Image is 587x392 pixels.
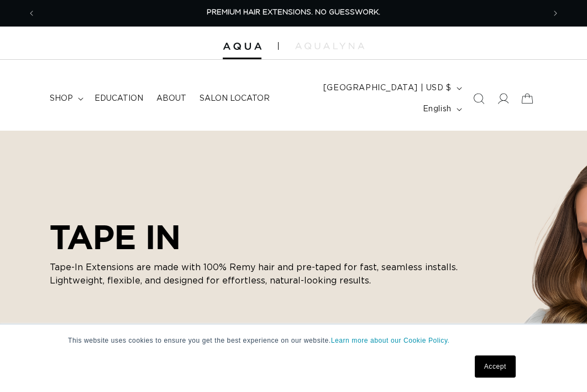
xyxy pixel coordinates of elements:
p: Tape-In Extensions are made with 100% Remy hair and pre-taped for fast, seamless installs. Lightw... [50,261,470,287]
a: Learn more about our Cookie Policy. [331,337,450,344]
img: Aqua Hair Extensions [223,43,261,50]
span: Salon Locator [200,94,270,104]
span: Education [95,94,143,104]
span: [GEOGRAPHIC_DATA] | USD $ [323,82,452,94]
span: PREMIUM HAIR EXTENSIONS. NO GUESSWORK. [207,9,380,16]
span: shop [50,94,73,104]
button: English [416,99,467,120]
button: [GEOGRAPHIC_DATA] | USD $ [317,78,467,99]
button: Next announcement [543,3,568,24]
summary: shop [43,87,88,110]
a: About [150,87,193,110]
button: Previous announcement [19,3,44,24]
h2: TAPE IN [50,218,470,256]
a: Accept [475,355,516,378]
p: This website uses cookies to ensure you get the best experience on our website. [68,336,519,345]
span: English [423,104,452,115]
a: Education [88,87,150,110]
a: Salon Locator [193,87,276,110]
img: aqualyna.com [295,43,364,49]
summary: Search [467,86,491,111]
span: About [156,94,186,104]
